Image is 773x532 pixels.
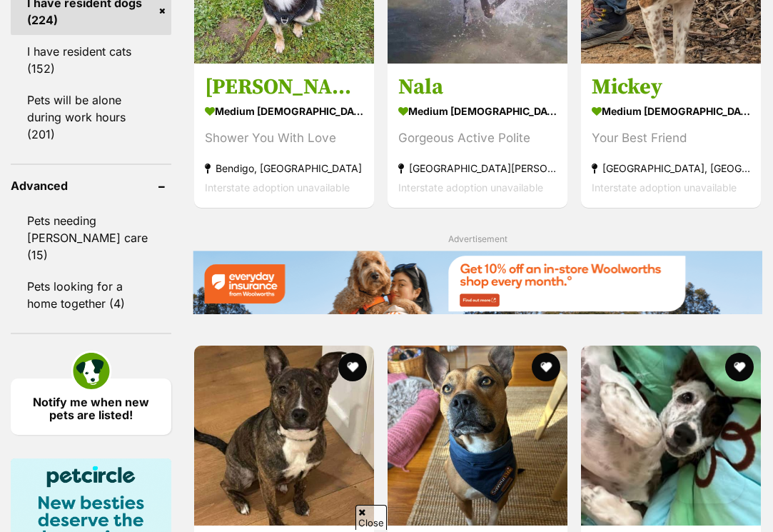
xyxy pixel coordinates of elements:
strong: medium [DEMOGRAPHIC_DATA] Dog [398,101,557,121]
a: Mickey medium [DEMOGRAPHIC_DATA] Dog Your Best Friend [GEOGRAPHIC_DATA], [GEOGRAPHIC_DATA] Inters... [581,63,761,208]
img: Chloe Haliwell - Staffordshire Bull Terrier x Australian Kelpie Dog [388,346,567,526]
div: Your Best Friend [592,129,750,148]
span: Interstate adoption unavailable [398,181,543,194]
a: Nala medium [DEMOGRAPHIC_DATA] Dog Gorgeous Active Polite [GEOGRAPHIC_DATA][PERSON_NAME][GEOGRAPH... [388,63,567,208]
a: Pets will be alone during work hours (201) [11,85,171,149]
span: Interstate adoption unavailable [205,181,350,194]
strong: [GEOGRAPHIC_DATA][PERSON_NAME][GEOGRAPHIC_DATA] [398,159,557,178]
a: Notify me when new pets are listed! [11,378,171,435]
img: Tasha - Staffordshire Bull Terrier Dog [194,346,374,526]
h3: [PERSON_NAME] [205,74,363,101]
h3: Nala [398,74,557,101]
a: [PERSON_NAME] medium [DEMOGRAPHIC_DATA] Dog Shower You With Love Bendigo, [GEOGRAPHIC_DATA] Inter... [194,63,374,208]
iframe: Help Scout Beacon - Open [669,461,744,503]
img: Dizzy Babbington - Whippet Dog [581,346,761,526]
a: I have resident cats (152) [11,36,171,84]
button: favourite [725,353,754,381]
a: Pets looking for a home together (4) [11,271,171,318]
a: Everyday Insurance promotional banner [193,251,762,316]
header: Advanced [11,179,171,192]
div: Gorgeous Active Polite [398,129,557,148]
span: Advertisement [448,234,507,244]
button: favourite [338,353,367,381]
strong: medium [DEMOGRAPHIC_DATA] Dog [205,101,363,121]
strong: medium [DEMOGRAPHIC_DATA] Dog [592,101,750,121]
button: favourite [532,353,560,381]
span: Close [355,505,387,530]
span: Interstate adoption unavailable [592,181,737,194]
img: Everyday Insurance promotional banner [193,251,762,314]
strong: [GEOGRAPHIC_DATA], [GEOGRAPHIC_DATA] [592,159,750,178]
h3: Mickey [592,74,750,101]
strong: Bendigo, [GEOGRAPHIC_DATA] [205,159,363,178]
div: Shower You With Love [205,129,363,148]
a: Pets needing [PERSON_NAME] care (15) [11,206,171,270]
